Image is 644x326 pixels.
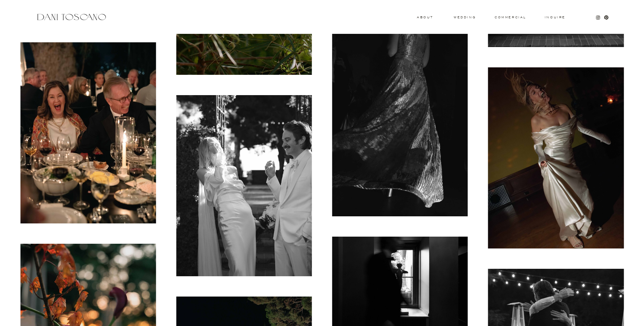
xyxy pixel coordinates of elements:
a: wedding [454,16,476,18]
a: commercial [495,16,526,19]
a: About [417,16,432,18]
a: Inquire [544,16,566,19]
